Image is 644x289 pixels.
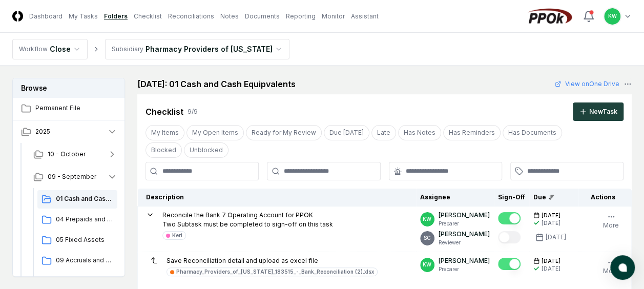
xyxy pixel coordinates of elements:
a: Notes [220,12,239,21]
button: Mark complete [498,258,521,270]
div: [DATE] [542,219,560,227]
img: Logo [12,11,23,22]
button: 09 - September [25,166,126,188]
button: Ready for My Review [246,125,322,140]
a: 09 Accruals and Other Current Liabilities [37,252,117,270]
p: Reviewer [439,239,490,246]
span: KW [423,215,431,223]
button: atlas-launcher [610,255,635,280]
a: Reconciliations [168,12,214,21]
button: KW [603,7,621,26]
div: New Task [589,107,617,116]
div: 9 / 9 [188,107,198,116]
button: My Open Items [186,125,244,140]
button: 10 - October [25,143,126,166]
p: Preparer [439,220,490,228]
span: 09 - September [48,172,96,181]
a: 01 Cash and Cash Equipvalents [37,190,117,209]
th: Description [138,189,416,207]
a: My Tasks [69,12,98,21]
a: Permanent File [13,97,126,120]
a: Checklist [134,12,162,21]
span: 2025 [35,127,50,136]
th: Sign-Off [494,189,529,207]
span: Permanent File [35,104,117,113]
span: [DATE] [542,212,560,219]
button: Due Today [324,125,369,140]
button: Mark complete [498,212,521,224]
button: 2025 [13,120,126,143]
a: Dashboard [29,12,63,21]
div: Pharmacy_Providers_of_[US_STATE]_183515_-_Bank_Reconciliation (2).xlsx [176,268,374,276]
a: Pharmacy_Providers_of_[US_STATE]_183515_-_Bank_Reconciliation (2).xlsx [167,267,378,276]
p: Preparer [439,265,490,273]
button: Has Documents [503,125,562,140]
div: [DATE] [546,233,566,242]
span: 04 Prepaids and Other Current Assets [56,215,113,224]
button: Has Reminders [443,125,501,140]
span: 09 Accruals and Other Current Liabilities [56,256,113,265]
span: 10 - October [48,150,86,159]
h2: [DATE]: 01 Cash and Cash Equipvalents [137,78,296,90]
button: Blocked [146,142,182,158]
button: Has Notes [398,125,441,140]
p: Reconcile the Bank 7 Operating Account for PPOK Two Subtask must be completed to sign-off on this... [162,211,333,229]
div: Subsidiary [112,45,143,54]
a: 05 Fixed Assets [37,231,117,250]
p: [PERSON_NAME] [439,230,490,239]
div: Actions [583,193,624,202]
span: SC [424,234,431,242]
span: 05 Fixed Assets [56,235,113,244]
button: More [601,211,621,232]
button: My Items [146,125,184,140]
h3: Browse [13,78,124,97]
button: Unblocked [184,142,228,158]
img: PPOk logo [525,8,574,25]
div: Checklist [146,106,183,118]
button: Late [371,125,396,140]
span: KW [423,261,431,269]
button: More [601,256,621,278]
div: Workflow [19,45,48,54]
span: [DATE] [542,257,560,265]
p: [PERSON_NAME] [439,256,490,265]
button: NewTask [573,102,624,121]
a: Reporting [286,12,316,21]
span: 01 Cash and Cash Equipvalents [56,194,113,203]
a: Assistant [351,12,379,21]
p: [PERSON_NAME] [439,211,490,220]
a: Documents [245,12,280,21]
a: View onOne Drive [555,79,619,89]
div: Due [533,193,574,202]
th: Assignee [416,189,494,207]
a: 04 Prepaids and Other Current Assets [37,211,117,229]
div: Keri [172,232,182,239]
nav: breadcrumb [12,39,289,59]
button: Mark complete [498,231,521,243]
span: KW [608,12,617,20]
p: Save Reconciliation detail and upload as excel file [167,256,378,265]
div: [DATE] [542,265,560,273]
a: Monitor [322,12,345,21]
a: Folders [104,12,128,21]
